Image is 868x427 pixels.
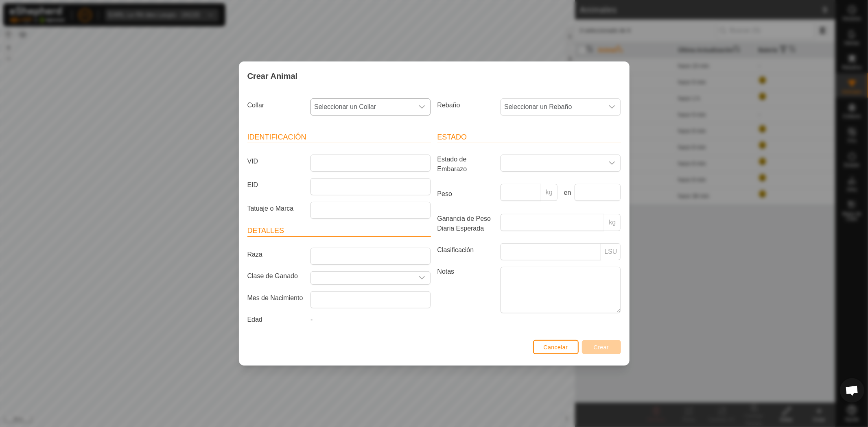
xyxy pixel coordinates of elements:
label: EID [244,178,308,192]
div: dropdown trigger [604,99,620,115]
span: Cancelar [544,344,568,351]
div: Chat abierto [840,378,864,403]
header: Identificación [247,132,431,143]
button: Crear [582,340,621,354]
header: Estado [437,132,621,143]
label: Rebaño [434,98,498,112]
p-inputgroup-addon: kg [604,214,621,231]
label: Clasificación [434,243,498,257]
label: Estado de Embarazo [434,155,498,174]
button: Cancelar [533,340,579,354]
label: Mes de Nacimiento [244,291,308,305]
span: Crear [594,344,609,351]
span: Crear Animal [247,70,298,82]
p-inputgroup-addon: LSU [601,243,621,260]
label: Ganancia de Peso Diaria Esperada [434,214,498,233]
span: Seleccionar un Collar [311,99,414,115]
div: dropdown trigger [414,272,430,284]
label: Collar [244,98,308,112]
header: Detalles [247,225,431,237]
div: dropdown trigger [604,155,620,171]
label: Peso [434,184,498,204]
label: Tatuaje o Marca [244,202,308,216]
span: Seleccionar un Rebaño [501,99,604,115]
label: Clase de Ganado [244,271,308,281]
label: Edad [244,315,308,325]
div: dropdown trigger [414,99,430,115]
label: Raza [244,248,308,261]
label: VID [244,155,308,168]
label: en [561,188,571,198]
p-inputgroup-addon: kg [541,184,558,201]
label: Notas [434,267,498,313]
span: - [310,316,313,323]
